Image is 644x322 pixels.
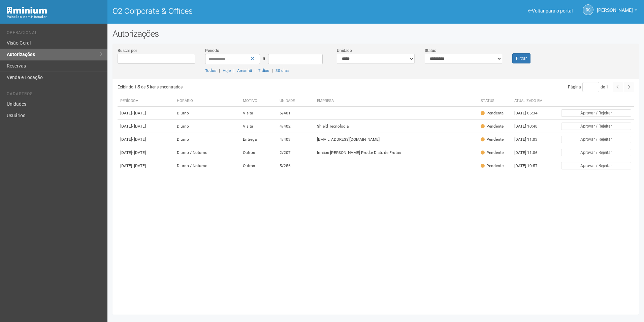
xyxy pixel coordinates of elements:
[174,133,240,146] td: Diurno
[258,68,269,73] a: 7 dias
[314,146,478,159] td: Irmãos [PERSON_NAME] Prod.e Distr. de Frutas
[277,146,315,159] td: 2/207
[277,96,315,107] th: Unidade
[118,48,137,54] label: Buscar por
[174,96,240,107] th: Horário
[118,96,174,107] th: Período
[118,107,174,120] td: [DATE]
[118,120,174,133] td: [DATE]
[7,30,102,37] li: Operacional
[132,150,146,155] span: - [DATE]
[7,7,47,14] img: Minium
[481,150,504,156] div: Pendente
[219,68,220,73] span: |
[112,29,639,39] h2: Autorizações
[481,110,504,116] div: Pendente
[272,68,273,73] span: |
[512,133,549,146] td: [DATE] 11:03
[205,68,216,73] a: Todos
[481,124,504,129] div: Pendente
[7,91,102,99] li: Cadastros
[337,48,352,54] label: Unidade
[512,107,549,120] td: [DATE] 06:34
[174,159,240,172] td: Diurno / Noturno
[240,146,277,159] td: Outros
[174,146,240,159] td: Diurno / Noturno
[276,68,289,73] a: 30 dias
[174,107,240,120] td: Diurno
[512,146,549,159] td: [DATE] 11:06
[237,68,252,73] a: Amanhã
[174,120,240,133] td: Diurno
[240,133,277,146] td: Entrega
[233,68,234,73] span: |
[314,120,478,133] td: Shield Tecnologia
[597,1,633,13] span: Rayssa Soares Ribeiro
[240,107,277,120] td: Visita
[240,159,277,172] td: Outros
[512,96,549,107] th: Atualizado em
[118,82,374,92] div: Exibindo 1-5 de 5 itens encontrados
[132,111,146,115] span: - [DATE]
[314,133,478,146] td: [EMAIL_ADDRESS][DOMAIN_NAME]
[561,109,631,117] button: Aprovar / Rejeitar
[512,53,530,63] button: Filtrar
[512,120,549,133] td: [DATE] 10:48
[223,68,231,73] a: Hoje
[263,56,265,61] span: a
[118,146,174,159] td: [DATE]
[481,137,504,142] div: Pendente
[205,48,219,54] label: Período
[512,159,549,172] td: [DATE] 10:57
[597,8,637,14] a: [PERSON_NAME]
[561,136,631,143] button: Aprovar / Rejeitar
[277,107,315,120] td: 5/401
[255,68,256,73] span: |
[314,96,478,107] th: Empresa
[132,124,146,129] span: - [DATE]
[277,120,315,133] td: 4/402
[568,85,608,89] span: Página de 1
[118,159,174,172] td: [DATE]
[240,120,277,133] td: Visita
[7,14,102,20] div: Painel do Administrador
[132,137,146,142] span: - [DATE]
[561,149,631,156] button: Aprovar / Rejeitar
[277,133,315,146] td: 4/403
[481,163,504,169] div: Pendente
[561,162,631,169] button: Aprovar / Rejeitar
[561,123,631,130] button: Aprovar / Rejeitar
[240,96,277,107] th: Motivo
[132,163,146,168] span: - [DATE]
[425,48,436,54] label: Status
[112,7,371,16] h1: O2 Corporate & Offices
[478,96,512,107] th: Status
[583,4,593,15] a: RS
[118,133,174,146] td: [DATE]
[528,8,573,14] a: Voltar para o portal
[277,159,315,172] td: 5/256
